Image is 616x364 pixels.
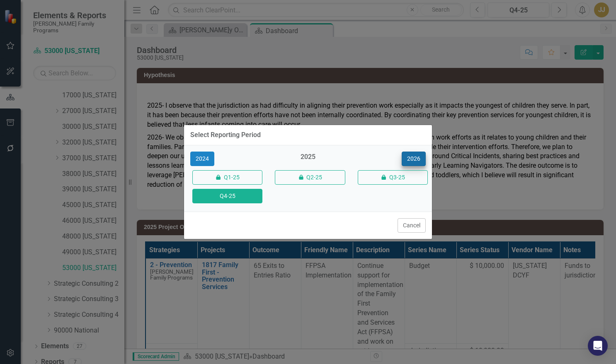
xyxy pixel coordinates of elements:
div: Open Intercom Messenger [588,336,608,356]
div: 2025 [273,152,343,166]
button: Cancel [398,218,426,233]
div: Select Reporting Period [190,131,261,139]
button: Q4-25 [192,189,262,203]
button: 2026 [402,152,426,166]
button: 2024 [190,152,214,166]
button: Q1-25 [192,170,262,185]
button: Q3-25 [358,170,428,185]
button: Q2-25 [275,170,345,185]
